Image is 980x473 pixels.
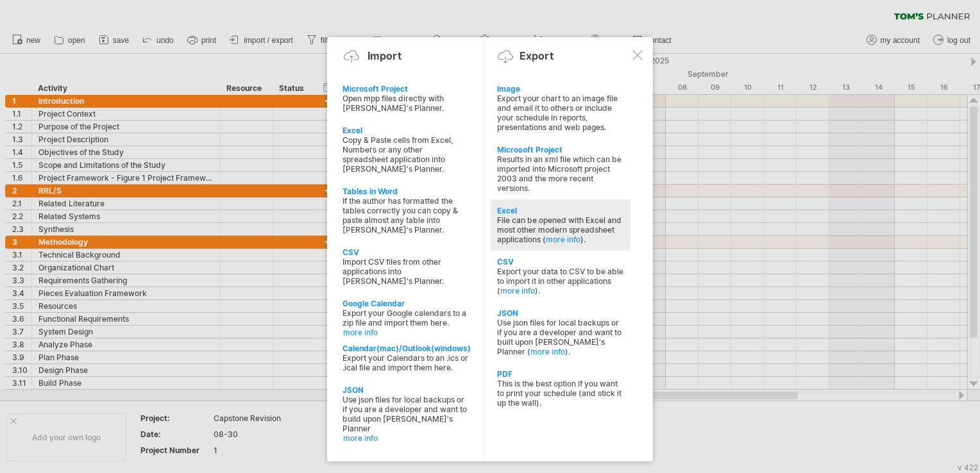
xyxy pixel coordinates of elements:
a: more info [546,235,580,244]
a: more info [500,286,535,295]
div: If the author has formatted the tables correctly you can copy & paste almost any table into [PERS... [342,196,469,235]
div: File can be opened with Excel and most other modern spreadsheet applications ( ). [497,215,624,244]
div: Excel [342,126,469,135]
div: This is the best option if you want to print your schedule (and stick it up the wall). [497,379,624,408]
div: Use json files for local backups or if you are a developer and want to built upon [PERSON_NAME]'s... [497,318,624,356]
div: Export your chart to an image file and email it to others or include your schedule in reports, pr... [497,94,624,132]
div: Excel [497,206,624,215]
div: Image [497,84,624,94]
div: Results in an xml file which can be imported into Microsoft project 2003 and the more recent vers... [497,154,624,193]
div: Tables in Word [342,187,469,196]
a: more info [343,328,470,337]
div: JSON [497,308,624,318]
div: CSV [497,257,624,267]
div: Copy & Paste cells from Excel, Numbers or any other spreadsheet application into [PERSON_NAME]'s ... [342,135,469,174]
div: Microsoft Project [497,145,624,154]
div: Export [520,49,553,62]
a: more info [530,347,565,356]
div: Export your data to CSV to be able to import it in other applications ( ). [497,267,624,295]
a: more info [343,433,470,443]
div: Import [367,49,401,62]
div: PDF [497,369,624,379]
